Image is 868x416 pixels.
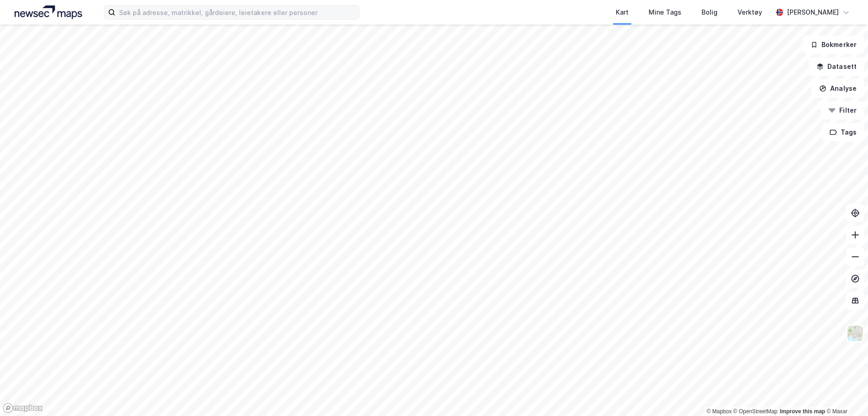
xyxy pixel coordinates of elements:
[115,5,359,19] input: Søk på adresse, matrikkel, gårdeiere, leietakere eller personer
[822,372,868,416] iframe: Chat Widget
[787,7,839,18] div: [PERSON_NAME]
[738,7,762,18] div: Verktøy
[15,5,82,19] img: logo.a4113a55bc3d86da70a041830d287a7e.svg
[702,7,717,18] div: Bolig
[616,7,629,18] div: Kart
[649,7,681,18] div: Mine Tags
[822,372,868,416] div: Kontrollprogram for chat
